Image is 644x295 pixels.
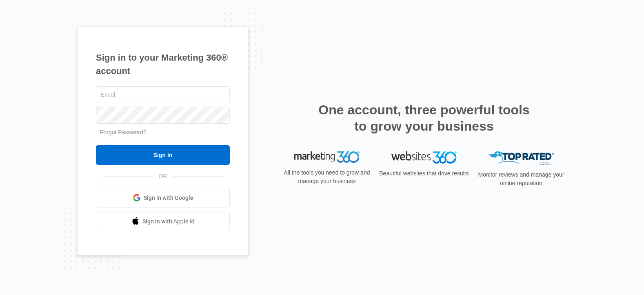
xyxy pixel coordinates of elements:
[475,170,567,188] p: Monitor reviews and manage your online reputation
[96,51,230,78] h1: Sign in to your Marketing 360® account
[391,151,457,163] img: Websites 360
[378,169,470,178] p: Beautiful websites that drive results
[281,168,373,186] p: All the tools you need to grow and manage your business
[96,188,230,208] a: Sign in with Google
[294,151,360,163] img: Marketing 360
[316,102,532,134] h2: One account, three powerful tools to grow your business
[489,151,554,165] img: Top Rated Local
[96,86,230,103] input: Email
[96,145,230,165] input: Sign In
[142,217,195,226] span: Sign in with Apple Id
[96,212,230,231] a: Sign in with Apple Id
[144,194,193,202] span: Sign in with Google
[100,129,147,135] a: Forgot Password?
[153,172,173,181] span: OR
